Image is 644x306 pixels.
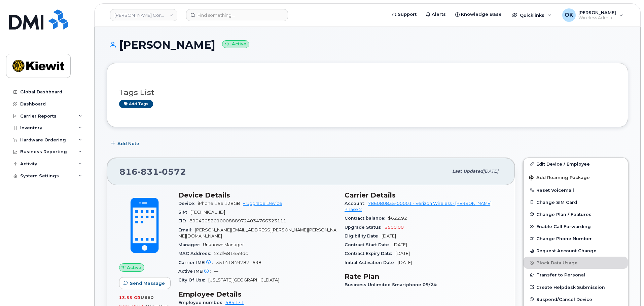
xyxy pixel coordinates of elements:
[345,191,503,199] h3: Carrier Details
[178,191,336,199] h3: Device Details
[524,269,628,281] button: Transfer to Personal
[208,277,279,282] span: [US_STATE][GEOGRAPHIC_DATA]
[222,40,249,48] small: Active
[524,257,628,269] button: Block Data Usage
[345,272,503,280] h3: Rate Plan
[345,201,492,212] a: 786080835-00001 - Verizon Wireless - [PERSON_NAME] Phase 2
[243,201,282,206] a: + Upgrade Device
[345,242,393,247] span: Contract Start Date
[198,201,240,206] span: iPhone 16e 128GB
[345,225,385,230] span: Upgrade Status
[536,297,592,302] span: Suspend/Cancel Device
[203,242,244,247] span: Unknown Manager
[615,277,639,301] iframe: Messenger Launcher
[178,269,214,274] span: Active IMEI
[225,300,244,305] a: 584171
[382,233,396,238] span: [DATE]
[388,216,407,221] span: $622.92
[119,295,141,300] span: 13.55 GB
[393,242,407,247] span: [DATE]
[345,260,398,265] span: Initial Activation Date
[190,210,225,215] span: [TECHNICAL_ID]
[141,295,154,300] span: used
[119,88,616,97] h3: Tags List
[178,210,190,215] span: SIM
[178,300,225,305] span: Employee number
[178,260,216,265] span: Carrier IMEI
[130,280,165,287] span: Send Message
[524,293,628,305] button: Suspend/Cancel Device
[178,201,198,206] span: Device
[345,251,395,256] span: Contract Expiry Date
[524,158,628,170] a: Edit Device / Employee
[524,208,628,220] button: Change Plan / Features
[524,245,628,257] button: Request Account Change
[178,290,336,298] h3: Employee Details
[117,140,139,147] span: Add Note
[119,100,153,108] a: Add tags
[524,170,628,184] button: Add Roaming Package
[524,196,628,208] button: Change SIM Card
[138,167,159,177] span: 831
[536,224,591,229] span: Enable Call Forwarding
[214,269,218,274] span: —
[483,169,498,174] span: [DATE]
[107,137,145,149] button: Add Note
[119,167,186,177] span: 816
[214,251,248,256] span: 2cdf681e59dc
[159,167,186,177] span: 0572
[178,227,336,238] span: [PERSON_NAME][EMAIL_ADDRESS][PERSON_NAME][PERSON_NAME][DOMAIN_NAME]
[398,260,412,265] span: [DATE]
[524,281,628,293] a: Create Helpdesk Submission
[178,218,189,223] span: EID
[524,232,628,245] button: Change Phone Number
[529,175,590,181] span: Add Roaming Package
[395,251,410,256] span: [DATE]
[127,264,141,271] span: Active
[345,282,440,287] span: Business Unlimited Smartphone 09/24
[536,212,592,217] span: Change Plan / Features
[345,201,368,206] span: Account
[345,233,382,238] span: Eligibility Date
[524,220,628,232] button: Enable Call Forwarding
[452,169,483,174] span: Last updated
[178,227,195,232] span: Email
[107,39,628,51] h1: [PERSON_NAME]
[178,242,203,247] span: Manager
[189,218,286,223] span: 89043052010008889724034766323111
[119,277,171,289] button: Send Message
[216,260,261,265] span: 351418497871698
[385,225,404,230] span: $500.00
[178,277,208,282] span: City Of Use
[178,251,214,256] span: MAC Address
[524,184,628,196] button: Reset Voicemail
[345,216,388,221] span: Contract balance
